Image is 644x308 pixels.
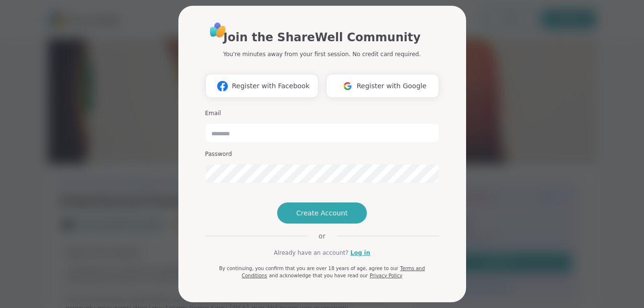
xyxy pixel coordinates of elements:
[274,249,349,257] span: Already have an account?
[242,266,425,278] a: Terms and Conditions
[205,109,439,118] h3: Email
[207,19,229,41] img: ShareWell Logo
[213,77,232,95] img: ShareWell Logomark
[357,81,427,91] span: Register with Google
[351,249,370,257] a: Log in
[219,266,398,271] span: By continuing, you confirm that you are over 18 years of age, agree to our
[296,208,348,218] span: Create Account
[339,77,357,95] img: ShareWell Logomark
[277,202,367,224] button: Create Account
[307,231,337,241] span: or
[269,273,368,278] span: and acknowledge that you have read our
[223,29,421,46] h1: Join the ShareWell Community
[223,50,421,59] p: You're minutes away from your first session. No credit card required.
[326,74,439,98] button: Register with Google
[232,81,309,91] span: Register with Facebook
[205,150,439,158] h3: Password
[205,74,318,98] button: Register with Facebook
[370,273,402,278] a: Privacy Policy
